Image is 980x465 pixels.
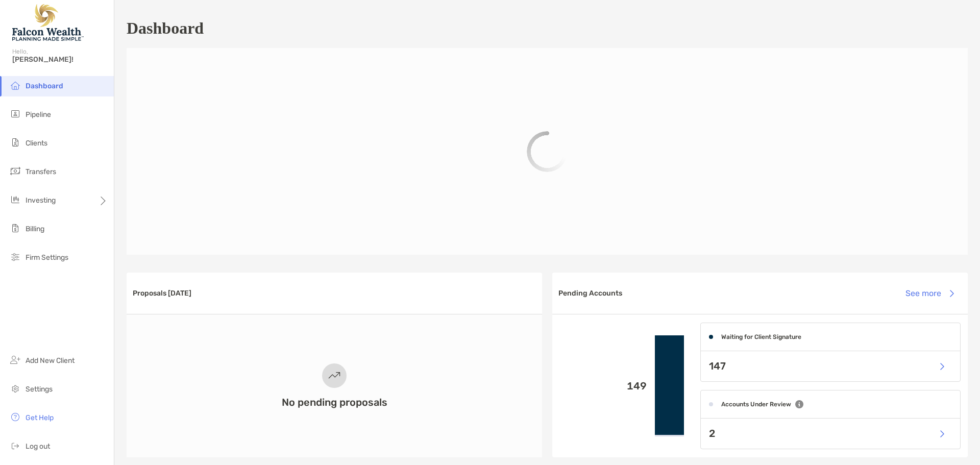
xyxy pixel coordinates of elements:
[709,360,726,373] p: 147
[560,380,647,393] p: 149
[9,222,21,234] img: billing icon
[26,253,68,262] span: Firm Settings
[709,427,715,440] p: 2
[897,282,962,305] button: See more
[12,55,108,64] span: [PERSON_NAME]!
[26,442,50,451] span: Log out
[9,439,21,452] img: logout icon
[26,356,75,365] span: Add New Client
[558,289,622,298] h3: Pending Accounts
[721,401,791,408] h4: Accounts Under Review
[9,251,21,263] img: firm-settings icon
[9,165,21,177] img: transfers icon
[282,396,387,408] h3: No pending proposals
[9,108,21,120] img: pipeline icon
[12,4,84,41] img: Falcon Wealth Planning Logo
[26,110,51,119] span: Pipeline
[26,225,44,233] span: Billing
[133,289,191,298] h3: Proposals [DATE]
[26,196,56,205] span: Investing
[9,193,21,206] img: investing icon
[26,167,56,176] span: Transfers
[9,382,21,395] img: settings icon
[26,82,63,90] span: Dashboard
[9,79,21,91] img: dashboard icon
[26,139,47,148] span: Clients
[127,19,204,38] h1: Dashboard
[26,413,54,422] span: Get Help
[9,354,21,366] img: add_new_client icon
[9,136,21,149] img: clients icon
[721,333,801,340] h4: Waiting for Client Signature
[9,411,21,423] img: get-help icon
[26,385,53,394] span: Settings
